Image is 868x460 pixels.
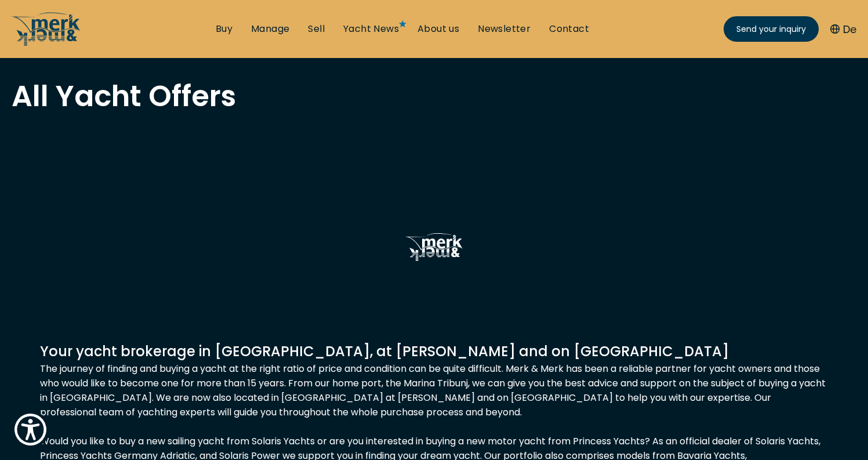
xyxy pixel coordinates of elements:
h4: Your yacht brokerage in [GEOGRAPHIC_DATA], at [PERSON_NAME] and on [GEOGRAPHIC_DATA] [40,341,829,361]
a: Buy [216,23,233,35]
h2: All Yacht Offers [12,82,856,111]
a: Contact [549,23,589,35]
a: Newsletter [478,23,531,35]
a: Sell [308,23,325,35]
a: About us [417,23,459,35]
a: Manage [251,23,289,35]
a: Yacht News [343,23,399,35]
button: De [830,21,856,37]
a: Send your inquiry [724,16,819,42]
button: Show Accessibility Preferences [12,411,49,448]
span: Send your inquiry [736,23,806,35]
